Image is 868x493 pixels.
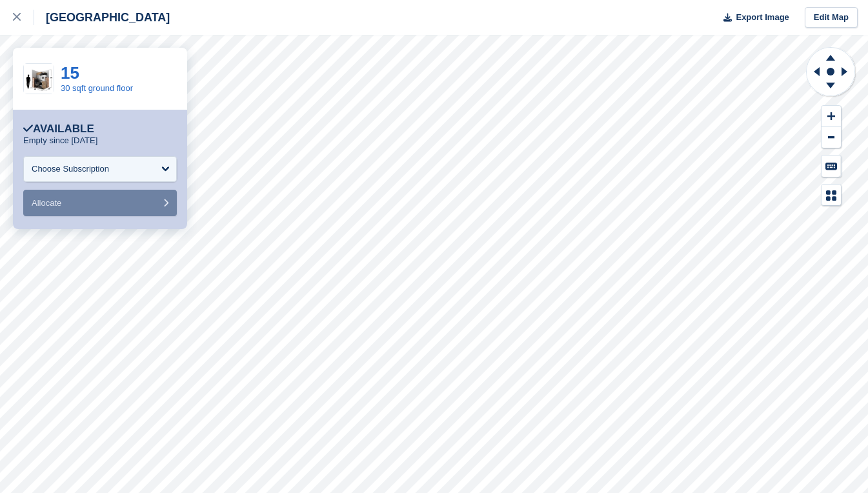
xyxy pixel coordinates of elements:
[23,190,177,216] button: Allocate
[61,83,133,93] a: 30 sqft ground floor
[822,106,841,127] button: Zoom In
[716,7,789,28] button: Export Image
[822,156,841,177] button: Keyboard Shortcuts
[24,64,54,94] img: 30%20sqft.jpeg
[34,10,170,25] div: [GEOGRAPHIC_DATA]
[32,198,61,208] span: Allocate
[61,63,79,83] a: 15
[805,7,858,28] a: Edit Map
[32,163,109,176] div: Choose Subscription
[822,185,841,206] button: Map Legend
[822,127,841,148] button: Zoom Out
[736,11,789,24] span: Export Image
[23,136,97,146] p: Empty since [DATE]
[23,123,94,136] div: Available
